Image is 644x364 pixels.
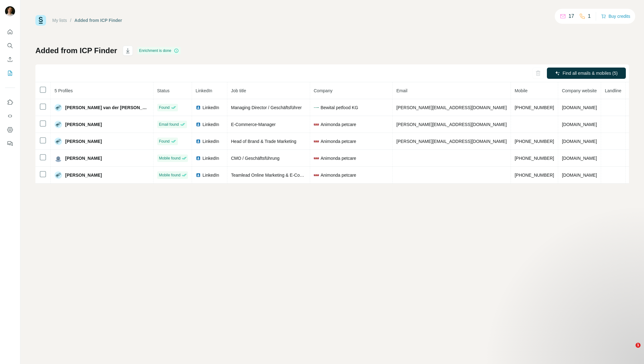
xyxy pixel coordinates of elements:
[569,13,574,20] p: 17
[203,172,219,178] span: LinkedIn
[196,139,201,144] img: LinkedIn logo
[196,105,201,110] img: LinkedIn logo
[55,104,62,111] img: Avatar
[159,155,181,161] span: Mobile found
[196,156,201,161] img: LinkedIn logo
[196,173,201,178] img: LinkedIn logo
[397,122,507,127] span: [PERSON_NAME][EMAIL_ADDRESS][DOMAIN_NAME]
[65,104,149,111] span: [PERSON_NAME] van der [PERSON_NAME]
[636,343,641,348] span: 1
[397,105,507,110] span: [PERSON_NAME][EMAIL_ADDRESS][DOMAIN_NAME]
[5,97,15,108] button: Use Surfe on LinkedIn
[314,156,319,161] img: company-logo
[321,121,356,128] span: Animonda petcare
[515,173,554,178] span: [PHONE_NUMBER]
[159,105,170,110] span: Found
[515,139,554,144] span: [PHONE_NUMBER]
[75,17,122,23] div: Added from ICP Finder
[562,105,597,110] span: [DOMAIN_NAME]
[562,156,597,161] span: [DOMAIN_NAME]
[314,173,319,178] img: company-logo
[605,88,621,93] span: Landline
[203,138,219,144] span: LinkedIn
[52,18,67,23] a: My lists
[397,88,408,93] span: Email
[314,105,319,110] img: company-logo
[314,88,333,93] span: Company
[203,155,219,161] span: LinkedIn
[159,139,170,144] span: Found
[515,88,527,93] span: Mobile
[55,121,62,128] img: Avatar
[515,156,554,161] span: [PHONE_NUMBER]
[321,155,356,161] span: Animonda petcare
[65,138,102,144] span: [PERSON_NAME]
[231,156,280,161] span: CMO / Geschäftsführung
[231,105,302,110] span: Managing Director / Geschäftsführer
[5,40,15,51] button: Search
[55,138,62,145] img: Avatar
[562,88,597,93] span: Company website
[203,121,219,128] span: LinkedIn
[601,12,630,21] button: Buy credits
[159,172,181,178] span: Mobile found
[231,88,246,93] span: Job title
[314,122,319,127] img: company-logo
[5,68,15,79] button: My lists
[5,54,15,65] button: Enrich CSV
[231,173,316,178] span: Teamlead Online Marketing & E-Commerce
[35,46,117,56] h1: Added from ICP Finder
[562,122,597,127] span: [DOMAIN_NAME]
[35,15,46,26] img: Surfe Logo
[5,110,15,122] button: Use Surfe API
[547,68,626,79] button: Find all emails & mobiles (5)
[321,104,358,111] span: Bewital petfood KG
[397,139,507,144] span: [PERSON_NAME][EMAIL_ADDRESS][DOMAIN_NAME]
[5,6,15,16] img: Avatar
[321,172,356,178] span: Animonda petcare
[55,171,62,179] img: Avatar
[196,122,201,127] img: LinkedIn logo
[321,138,356,144] span: Animonda petcare
[314,139,319,144] img: company-logo
[5,138,15,149] button: Feedback
[55,88,73,93] span: 5 Profiles
[65,155,102,161] span: [PERSON_NAME]
[231,122,276,127] span: E-Commerce-Manager
[5,26,15,38] button: Quick start
[623,343,638,358] iframe: Intercom live chat
[5,124,15,135] button: Dashboard
[562,139,597,144] span: [DOMAIN_NAME]
[70,17,71,23] li: /
[55,154,62,162] img: Avatar
[588,13,591,20] p: 1
[65,172,102,178] span: [PERSON_NAME]
[562,173,597,178] span: [DOMAIN_NAME]
[231,139,297,144] span: Head of Brand & Trade Marketing
[159,122,179,127] span: Email found
[157,88,170,93] span: Status
[196,88,212,93] span: LinkedIn
[515,105,554,110] span: [PHONE_NUMBER]
[563,70,618,76] span: Find all emails & mobiles (5)
[65,121,102,128] span: [PERSON_NAME]
[203,104,219,111] span: LinkedIn
[137,47,181,54] div: Enrichment is done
